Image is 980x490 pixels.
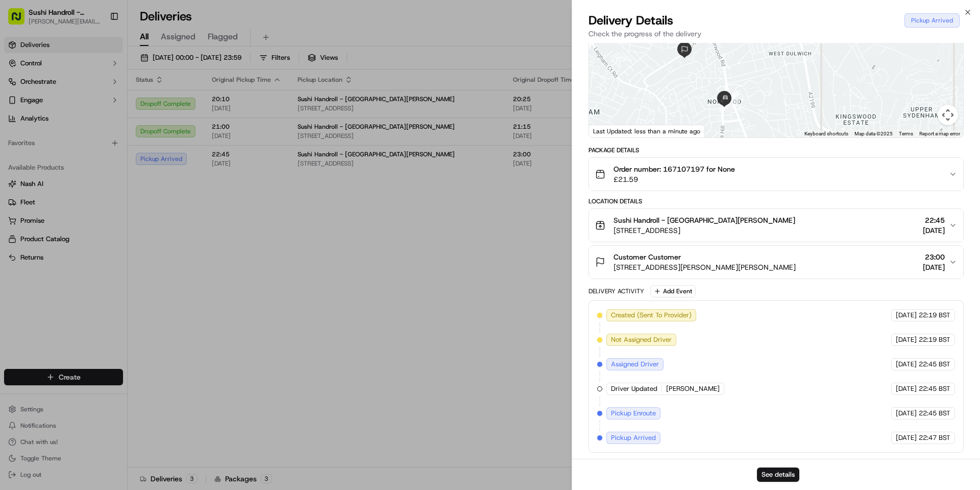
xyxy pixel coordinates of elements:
button: See details [757,468,799,482]
div: Start new chat [35,98,167,108]
div: 📗 [10,149,18,157]
span: 22:19 BST [919,335,950,344]
button: Add Event [650,285,696,297]
span: [DATE] [923,225,945,236]
span: £21.59 [614,174,735,184]
img: Google [592,124,625,137]
span: [DATE] [923,262,945,272]
button: Map camera controls [938,105,958,125]
span: [DATE] [896,335,917,344]
span: Driver Updated [611,384,657,393]
span: 22:19 BST [919,311,950,320]
button: Start new chat [174,101,186,113]
span: Map data ©2025 [854,131,893,136]
button: Keyboard shortcuts [804,130,848,137]
button: Order number: 167107197 for None£21.59 [589,158,963,191]
span: Order number: 167107197 for None [614,164,735,174]
button: Customer Customer[STREET_ADDRESS][PERSON_NAME][PERSON_NAME]23:00[DATE] [589,246,963,278]
span: Created (Sent To Provider) [611,311,692,320]
a: 💻API Documentation [82,144,168,162]
a: Report a map error [919,131,960,136]
span: Pylon [102,173,124,181]
span: 22:47 BST [919,433,950,442]
span: [DATE] [896,384,917,393]
span: [DATE] [896,360,917,369]
a: Open this area in Google Maps (opens a new window) [592,124,625,137]
span: Sushi Handroll - [GEOGRAPHIC_DATA][PERSON_NAME] [614,215,795,225]
div: Location Details [589,197,964,205]
span: [DATE] [896,311,917,320]
input: Got a question? Start typing here... [27,66,184,77]
a: Terms (opens in new tab) [899,131,913,136]
div: 1 [726,90,740,104]
span: 22:45 [923,215,945,225]
span: 22:45 BST [919,384,950,393]
a: Powered byPylon [72,173,124,181]
img: Nash [10,10,31,31]
span: Pickup Arrived [611,433,656,442]
span: Knowledge Base [20,148,78,158]
div: 💻 [86,149,94,157]
span: 22:45 BST [919,409,950,418]
a: 📗Knowledge Base [6,144,82,162]
img: 1736555255976-a54dd68f-1ca7-489b-9aae-adbdc363a1c4 [10,98,29,116]
span: Not Assigned Driver [611,335,672,344]
div: We're available if you need us! [35,108,129,116]
span: 23:00 [923,252,945,262]
button: Sushi Handroll - [GEOGRAPHIC_DATA][PERSON_NAME][STREET_ADDRESS]22:45[DATE] [589,209,963,242]
span: [DATE] [896,433,917,442]
span: [PERSON_NAME] [666,384,720,393]
p: Check the progress of the delivery [589,29,964,39]
span: [STREET_ADDRESS][PERSON_NAME][PERSON_NAME] [614,262,796,272]
p: Welcome 👋 [10,41,186,57]
span: API Documentation [96,148,164,158]
div: Delivery Activity [589,287,644,295]
span: Delivery Details [589,12,673,29]
span: [DATE] [896,409,917,418]
div: Last Updated: less than a minute ago [589,125,705,137]
div: Package Details [589,146,964,154]
span: Customer Customer [614,252,681,262]
span: [STREET_ADDRESS] [614,225,795,236]
span: 22:45 BST [919,360,950,369]
span: Assigned Driver [611,360,659,369]
span: Pickup Enroute [611,409,656,418]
